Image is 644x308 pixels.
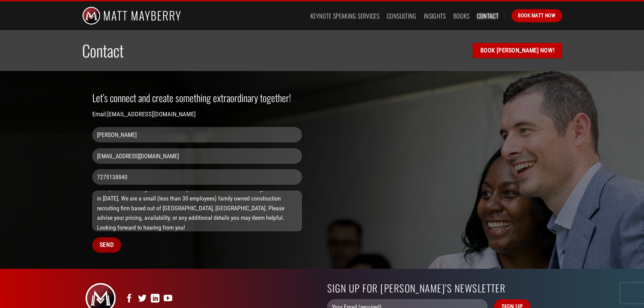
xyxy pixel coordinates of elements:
input: Your Name [92,127,302,142]
input: Your Phone [92,169,302,185]
a: Follow on Facebook [125,294,134,304]
a: Keynote Speaking Services [310,10,379,22]
a: Follow on LinkedIn [151,294,159,304]
p: Email: [92,109,302,119]
a: Insights [424,10,446,22]
a: Book [PERSON_NAME] Now! [473,43,562,58]
img: Matt Mayberry [82,1,181,30]
a: Follow on Twitter [138,294,146,304]
span: Contact [82,39,124,62]
a: Book Matt Now [511,9,562,22]
span: Book [PERSON_NAME] Now! [480,46,554,55]
h2: Sign up for [PERSON_NAME]’s Newsletter [327,282,562,294]
a: Contact [477,10,499,22]
h2: Let’s connect and create something extraordinary together! [92,91,302,104]
a: [EMAIL_ADDRESS][DOMAIN_NAME] [107,111,196,118]
a: Books [453,10,470,22]
a: Follow on YouTube [164,294,172,304]
a: Consulting [387,10,416,22]
span: Book Matt Now [518,11,555,20]
form: Contact form [92,127,302,258]
input: Send [92,237,121,253]
input: Your Email [92,148,302,164]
